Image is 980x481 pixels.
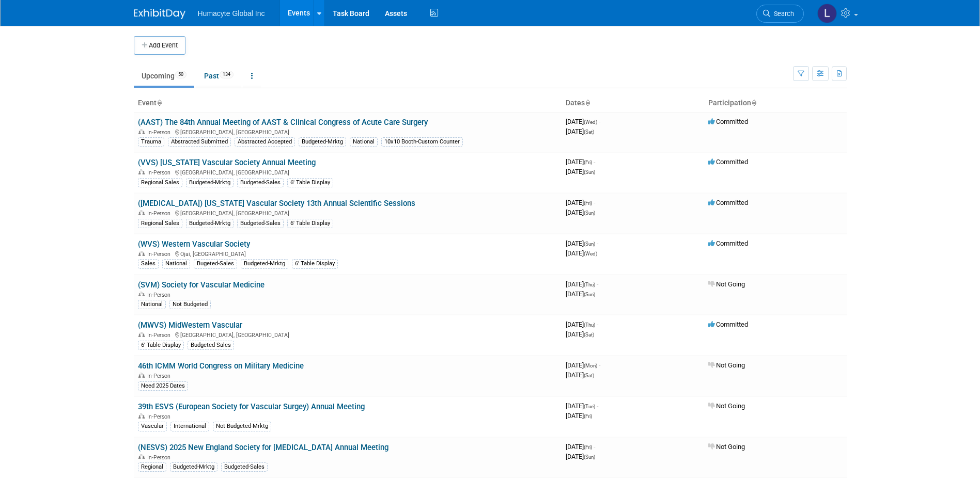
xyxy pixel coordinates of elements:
[170,422,209,431] div: International
[138,454,145,459] img: In-Person Event
[175,71,186,78] span: 50
[566,199,595,206] span: [DATE]
[566,402,598,410] span: [DATE]
[138,219,182,228] div: Regional Sales
[566,330,594,338] span: [DATE]
[138,158,316,167] a: (VVS) [US_STATE] Vascular Society Annual Meeting
[584,200,592,206] span: (Fri)
[566,361,600,369] span: [DATE]
[584,241,595,247] span: (Sun)
[157,99,162,107] a: Sort by Event Name
[597,320,598,328] span: -
[708,118,748,125] span: Committed
[708,402,745,410] span: Not Going
[162,259,190,268] div: National
[168,137,231,147] div: Abstracted Submitted
[186,178,234,187] div: Budgeted-Mrktg
[147,251,174,258] span: In-Person
[599,361,600,369] span: -
[138,137,164,147] div: Trauma
[147,373,174,379] span: In-Person
[138,332,145,337] img: In-Person Event
[138,341,184,350] div: 6' Table Display
[704,94,847,112] th: Participation
[708,239,748,247] span: Committed
[138,127,557,136] div: [GEOGRAPHIC_DATA], [GEOGRAPHIC_DATA]
[584,119,597,125] span: (Wed)
[198,9,265,18] span: Humacyte Global Inc
[147,169,174,176] span: In-Person
[138,413,145,419] img: In-Person Event
[138,361,304,371] a: 46th ICMM World Congress on Military Medicine
[134,36,185,55] button: Add Event
[138,462,166,472] div: Regional
[708,361,745,369] span: Not Going
[562,94,704,112] th: Dates
[708,280,745,288] span: Not Going
[566,209,595,216] span: [DATE]
[584,210,595,216] span: (Sun)
[566,453,595,460] span: [DATE]
[594,158,595,166] span: -
[566,118,600,125] span: [DATE]
[708,443,745,451] span: Not Going
[584,282,595,287] span: (Thu)
[287,178,333,187] div: 6' Table Display
[147,332,174,339] span: In-Person
[770,10,794,18] span: Search
[566,280,598,288] span: [DATE]
[196,66,241,86] a: Past134
[381,137,463,147] div: 10x10 Booth-Custom Counter
[597,239,598,247] span: -
[584,251,597,256] span: (Wed)
[147,413,174,420] span: In-Person
[594,443,595,451] span: -
[138,239,250,249] a: (WVS) Western Vascular Society
[584,129,594,135] span: (Sat)
[584,322,595,328] span: (Thu)
[138,381,188,391] div: Need 2025 Dates
[584,373,594,378] span: (Sat)
[566,320,598,328] span: [DATE]
[566,443,595,451] span: [DATE]
[584,292,595,297] span: (Sun)
[138,210,145,215] img: In-Person Event
[147,210,174,217] span: In-Person
[566,249,597,257] span: [DATE]
[237,219,284,228] div: Budgeted-Sales
[138,402,365,411] a: 39th ESVS (European Society for Vascular Surgey) Annual Meeting
[147,129,174,136] span: In-Person
[138,199,415,208] a: ([MEDICAL_DATA]) [US_STATE] Vascular Society 13th Annual Scientific Sessions
[134,66,194,86] a: Upcoming50
[186,219,234,228] div: Budgeted-Mrktg
[751,99,756,107] a: Sort by Participation Type
[221,462,268,472] div: Budgeted-Sales
[138,300,166,309] div: National
[138,320,242,330] a: (MWVS) MidWestern Vascular
[138,209,557,217] div: [GEOGRAPHIC_DATA], [GEOGRAPHIC_DATA]
[584,404,595,409] span: (Tue)
[584,332,594,338] span: (Sat)
[566,158,595,166] span: [DATE]
[194,259,237,268] div: Bugeted-Sales
[584,159,592,165] span: (Fri)
[708,199,748,206] span: Committed
[597,402,598,410] span: -
[584,413,592,419] span: (Fri)
[566,412,592,420] span: [DATE]
[147,292,174,298] span: In-Person
[292,259,338,268] div: 6' Table Display
[817,4,837,23] img: Linda Hamilton
[566,290,595,298] span: [DATE]
[220,71,234,78] span: 134
[138,129,145,134] img: In-Person Event
[299,137,346,147] div: Budgeted-Mrktg
[350,137,378,147] div: National
[597,280,598,288] span: -
[584,363,597,368] span: (Mon)
[138,178,182,187] div: Regional Sales
[584,454,595,460] span: (Sun)
[213,422,271,431] div: Not Budgeted-Mrktg
[138,330,557,339] div: [GEOGRAPHIC_DATA], [GEOGRAPHIC_DATA]
[138,443,388,452] a: (NESVS) 2025 New England Society for [MEDICAL_DATA] Annual Meeting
